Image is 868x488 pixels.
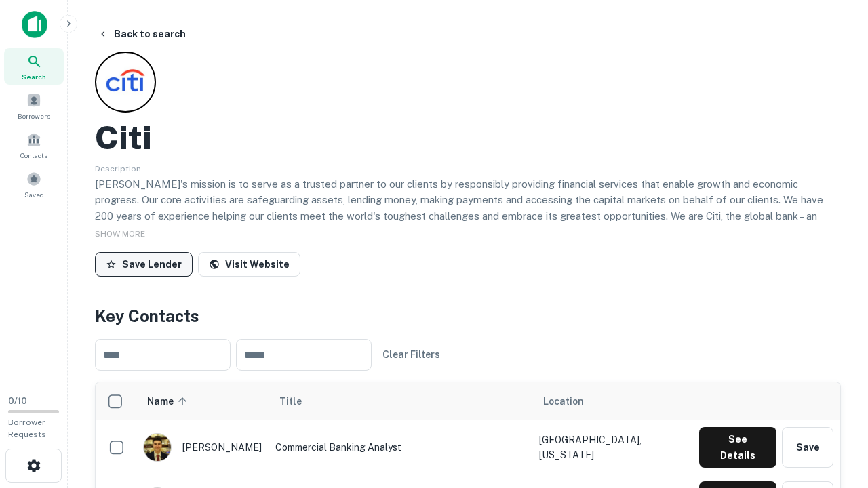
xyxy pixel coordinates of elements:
span: 0 / 10 [8,396,27,406]
th: Title [269,382,532,420]
button: Save Lender [95,252,193,277]
a: Search [4,48,64,85]
span: Location [543,393,584,409]
img: capitalize-icon.png [22,11,47,38]
button: Back to search [92,22,191,46]
p: [PERSON_NAME]'s mission is to serve as a trusted partner to our clients by responsibly providing ... [95,176,841,256]
span: Description [95,164,141,174]
iframe: Chat Widget [800,380,868,445]
span: SHOW MORE [95,229,145,239]
span: Borrower Requests [8,418,46,439]
a: Borrowers [4,87,64,124]
th: Location [532,382,692,420]
a: Saved [4,166,64,203]
div: [PERSON_NAME] [143,433,262,462]
button: Save [782,427,833,468]
span: Search [22,71,46,82]
span: Saved [24,189,44,200]
h2: Citi [95,118,152,157]
button: Clear Filters [377,342,446,367]
span: Borrowers [18,110,50,121]
a: Contacts [4,127,64,163]
span: Title [279,393,319,409]
span: Name [147,393,191,409]
img: 1753279374948 [144,434,171,461]
td: Commercial Banking Analyst [269,420,532,474]
a: Visit Website [198,252,300,277]
td: [GEOGRAPHIC_DATA], [US_STATE] [532,420,692,474]
h4: Key Contacts [95,304,841,328]
button: See Details [699,427,776,468]
th: Name [136,382,269,420]
span: Contacts [20,150,47,161]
